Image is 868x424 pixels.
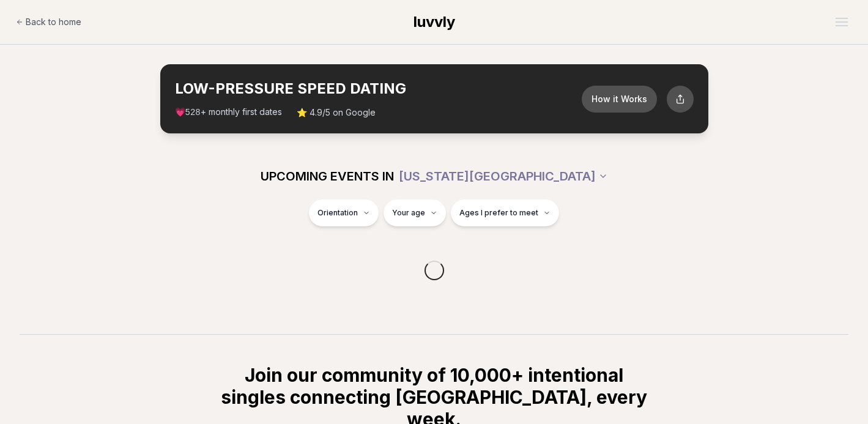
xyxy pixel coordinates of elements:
span: Back to home [26,16,81,28]
span: Ages I prefer to meet [459,208,538,218]
span: 528 [185,108,201,117]
span: Orientation [317,208,358,218]
span: 💗 + monthly first dates [175,106,282,119]
a: Back to home [16,10,81,34]
button: Ages I prefer to meet [451,199,559,226]
button: [US_STATE][GEOGRAPHIC_DATA] [399,163,608,190]
span: ⭐ 4.9/5 on Google [297,106,376,119]
span: Your age [392,208,425,218]
button: How it Works [582,86,657,113]
h2: LOW-PRESSURE SPEED DATING [175,79,582,99]
button: Open menu [831,13,853,31]
span: luvvly [414,13,455,31]
a: luvvly [414,12,455,32]
span: UPCOMING EVENTS IN [261,168,394,185]
button: Orientation [309,199,379,226]
button: Your age [384,199,446,226]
